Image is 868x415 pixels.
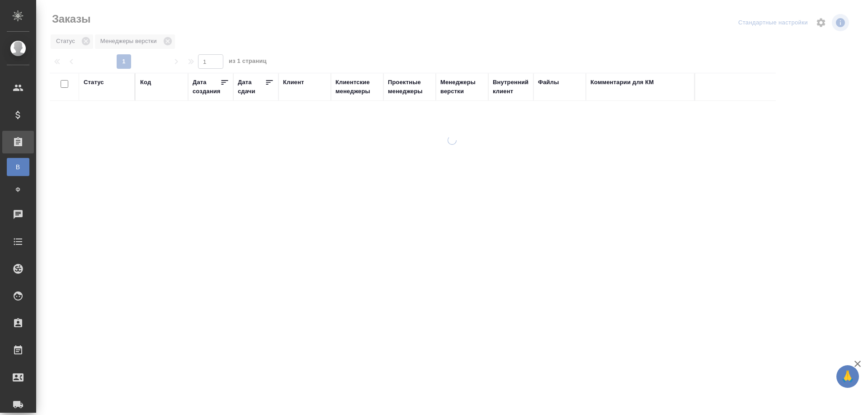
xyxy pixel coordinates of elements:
button: 🙏 [836,365,859,388]
div: Файлы [538,78,559,87]
div: Статус [84,78,104,87]
span: Ф [11,185,25,194]
a: В [7,158,29,176]
div: Код [140,78,151,87]
div: Внутренний клиент [493,78,529,96]
span: В [11,162,25,172]
div: Клиент [283,78,304,87]
span: 🙏 [840,367,855,386]
div: Менеджеры верстки [440,78,484,96]
div: Клиентские менеджеры [335,78,379,96]
div: Дата создания [193,78,220,96]
div: Комментарии для КМ [590,78,654,87]
div: Дата сдачи [238,78,265,96]
div: Проектные менеджеры [388,78,431,96]
a: Ф [7,181,29,199]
